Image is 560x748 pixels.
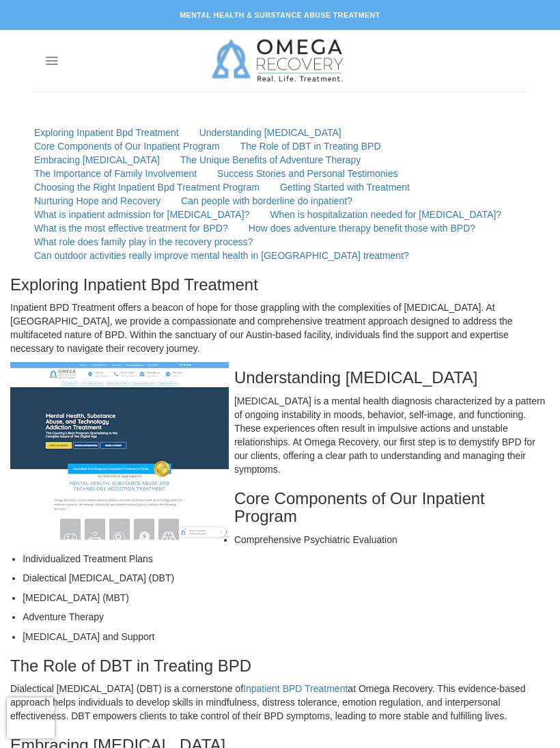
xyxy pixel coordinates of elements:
a: Can people with borderline do inpatient? [181,195,352,206]
a: The Unique Benefits of Adventure Therapy [180,154,361,165]
li: Dialectical [MEDICAL_DATA] (DBT) [23,571,550,585]
li: Individualized Treatment Plans [23,552,550,566]
p: [MEDICAL_DATA] is a mental health diagnosis characterized by a pattern of ongoing instability in ... [10,394,550,476]
h3: Exploring Inpatient Bpd Treatment [10,276,550,294]
a: When is hospitalization needed for [MEDICAL_DATA]? [270,209,501,220]
a: Nurturing Hope and Recovery [34,195,160,206]
li: Adventure Therapy [23,610,550,624]
a: The Role of DBT in Treating BPD [240,141,381,152]
a: Success Stories and Personal Testimonies [217,168,397,179]
h3: Understanding [MEDICAL_DATA] [10,369,550,387]
strong: Mental Health & Substance Abuse Treatment [180,11,380,19]
a: Inpatient BPD Treatment [243,683,348,694]
a: The Importance of Family Involvement [34,168,197,179]
a: How does adventure therapy benefit those with BPD? [249,223,475,234]
a: What role does family play in the recovery process? [34,236,253,247]
a: What is inpatient admission for [MEDICAL_DATA]? [34,209,249,220]
a: Menu [34,45,69,77]
p: Inpatient BPD Treatment offers a beacon of hope for those grappling with the complexities of [MED... [10,301,550,355]
li: [MEDICAL_DATA] (MBT) [23,591,550,605]
a: Choosing the Right Inpatient Bpd Treatment Program [34,182,260,193]
iframe: reCAPTCHA [7,697,55,738]
img: Inpatient Bpd Treatment [10,362,229,540]
a: Getting Started with Treatment [280,182,410,193]
a: Can outdoor activities really improve mental health in [GEOGRAPHIC_DATA] treatment? [34,250,409,261]
li: [MEDICAL_DATA] and Support [23,630,550,643]
a: Understanding [MEDICAL_DATA] [199,127,341,138]
img: Omega Recovery [204,30,357,92]
a: Exploring Inpatient Bpd Treatment [34,127,179,138]
h3: Core Components of Our Inpatient Program [10,490,550,526]
a: What is the most effective treatment for BPD? [34,223,228,234]
h3: The Role of DBT in Treating BPD [10,657,550,675]
a: Core Components of Our Inpatient Program [34,141,220,152]
li: Comprehensive Psychiatric Evaluation [23,533,550,546]
p: Dialectical [MEDICAL_DATA] (DBT) is a cornerstone of at Omega Recovery. This evidence-based appro... [10,682,550,723]
a: Embracing [MEDICAL_DATA] [34,154,160,165]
